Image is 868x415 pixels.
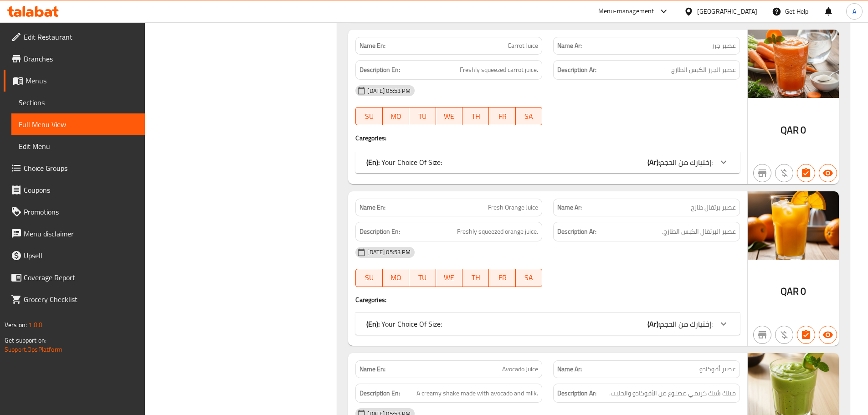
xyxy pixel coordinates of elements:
span: [DATE] 05:53 PM [364,87,414,95]
button: FR [489,269,515,287]
span: SU [360,271,379,284]
span: Full Menu View [19,119,138,130]
a: Upsell [4,245,145,266]
span: Sections [19,97,138,108]
strong: Name En: [360,364,385,374]
span: عصير الجزر الكبس الطازج [671,64,736,76]
button: Has choices [797,326,815,344]
b: (Ar): [647,317,660,331]
img: Orange638932907273477881.jpg [748,191,839,260]
span: Fresh Orange Juice [488,203,538,212]
strong: Description Ar: [557,226,596,237]
span: SU [360,110,379,123]
span: عصير جزر [712,41,736,51]
a: Edit Restaurant [4,26,145,48]
b: (Ar): [647,155,660,169]
a: Menu disclaimer [4,223,145,245]
span: Coupons [24,184,138,195]
button: Not branch specific item [753,326,771,344]
span: SA [519,110,539,123]
strong: Description En: [360,64,400,76]
span: QAR [781,121,799,139]
span: Upsell [24,250,138,261]
strong: Name En: [360,41,385,51]
span: Get support on: [5,334,46,346]
strong: Name Ar: [557,41,582,51]
span: Promotions [24,206,138,217]
strong: Description En: [360,388,400,399]
span: TU [413,110,432,123]
strong: Name En: [360,203,385,212]
button: TU [409,107,436,125]
button: WE [436,269,462,287]
button: Available [819,164,837,182]
button: SU [355,107,382,125]
div: (En): Your Choice Of Size:(Ar):إختيارك من الحجم: [355,151,740,173]
button: Available [819,326,837,344]
span: FR [493,271,512,284]
a: Edit Menu [11,135,145,157]
strong: Description En: [360,226,400,237]
a: Branches [4,48,145,70]
b: (En): [366,317,380,331]
button: SA [516,269,542,287]
span: Edit Menu [19,141,138,152]
strong: Name Ar: [557,364,582,374]
span: Freshly squeezed orange juice. [457,226,538,237]
button: Purchased item [775,164,793,182]
a: Coverage Report [4,266,145,288]
span: Avocado Juice [502,364,538,374]
button: Not branch specific item [753,164,771,182]
button: TH [462,269,489,287]
button: FR [489,107,515,125]
a: Grocery Checklist [4,288,145,310]
strong: Name Ar: [557,203,582,212]
span: Freshly squeezed carrot juice. [460,64,538,76]
a: Coupons [4,179,145,201]
span: عصير برتقال طازج [691,203,736,212]
b: (En): [366,155,380,169]
span: TU [413,271,432,284]
span: عصير البرتقال الكبس الطازج. [662,226,736,237]
span: ميلك شيك كريمي مصنوع من الأفوكادو والحليب. [609,388,736,399]
strong: Description Ar: [557,388,596,399]
span: Grocery Checklist [24,294,138,305]
div: Menu-management [598,6,654,17]
div: [GEOGRAPHIC_DATA] [697,6,757,16]
span: عصير أفوكادو [699,364,736,374]
p: Your Choice Of Size: [366,157,442,168]
button: SA [516,107,542,125]
span: Branches [24,53,138,64]
button: MO [383,107,409,125]
a: Menus [4,70,145,92]
span: Version: [5,319,27,331]
span: A [853,6,856,16]
span: QAR [781,282,799,300]
span: MO [386,271,406,284]
a: Promotions [4,201,145,223]
button: TH [462,107,489,125]
a: Choice Groups [4,157,145,179]
span: TH [466,110,485,123]
span: FR [493,110,512,123]
span: إختيارك من الحجم: [660,317,713,331]
span: MO [386,110,406,123]
a: Sections [11,92,145,113]
button: WE [436,107,462,125]
span: 0 [801,282,806,300]
span: Edit Restaurant [24,31,138,42]
button: Has choices [797,164,815,182]
span: 0 [801,121,806,139]
span: WE [440,271,459,284]
h4: Caregories: [355,295,740,304]
a: Support.OpsPlatform [5,343,62,355]
span: إختيارك من الحجم: [660,155,713,169]
span: Menus [26,75,138,86]
span: WE [440,110,459,123]
button: TU [409,269,436,287]
strong: Description Ar: [557,64,596,76]
button: MO [383,269,409,287]
span: Carrot Juice [508,41,538,51]
p: Your Choice Of Size: [366,318,442,329]
h4: Caregories: [355,133,740,143]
